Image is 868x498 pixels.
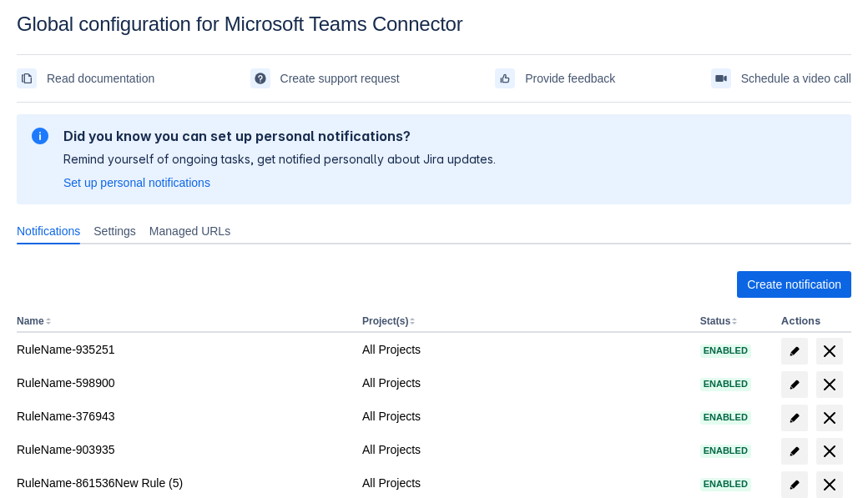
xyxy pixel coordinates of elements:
[700,446,751,455] span: Enabled
[63,151,496,168] p: Remind yourself of ongoing tasks, get notified personally about Jira updates.
[820,375,840,395] span: delete
[63,174,210,191] a: Set up personal notifications
[741,65,851,92] span: Schedule a video call
[17,223,80,239] span: Notifications
[254,72,267,85] span: support
[711,65,851,92] a: Schedule a video call
[362,341,687,358] div: All Projects
[788,478,801,491] span: edit
[17,315,44,327] button: Name
[788,378,801,391] span: edit
[820,475,840,495] span: delete
[17,65,154,92] a: Read documentation
[737,271,851,298] button: Create notification
[788,411,801,425] span: edit
[17,441,349,458] div: RuleName-903935
[280,65,400,92] span: Create support request
[700,413,751,422] span: Enabled
[362,315,408,327] button: Project(s)
[788,445,801,458] span: edit
[700,315,731,327] button: Status
[250,65,400,92] a: Create support request
[775,311,851,333] th: Actions
[149,223,230,239] span: Managed URLs
[362,475,687,491] div: All Projects
[820,408,840,428] span: delete
[47,65,154,92] span: Read documentation
[362,375,687,391] div: All Projects
[714,72,728,85] span: videoCall
[525,65,615,92] span: Provide feedback
[362,408,687,425] div: All Projects
[700,380,751,389] span: Enabled
[362,441,687,458] div: All Projects
[747,271,841,298] span: Create notification
[788,345,801,358] span: edit
[93,223,136,239] span: Settings
[17,475,349,491] div: RuleName-861536New Rule (5)
[17,13,851,36] div: Global configuration for Microsoft Teams Connector
[17,375,349,391] div: RuleName-598900
[700,480,751,489] span: Enabled
[700,346,751,355] span: Enabled
[30,126,50,146] span: information
[495,65,615,92] a: Provide feedback
[17,408,349,425] div: RuleName-376943
[820,341,840,361] span: delete
[17,341,349,358] div: RuleName-935251
[20,72,33,85] span: documentation
[820,441,840,461] span: delete
[63,128,496,144] h2: Did you know you can set up personal notifications?
[498,72,512,85] span: feedback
